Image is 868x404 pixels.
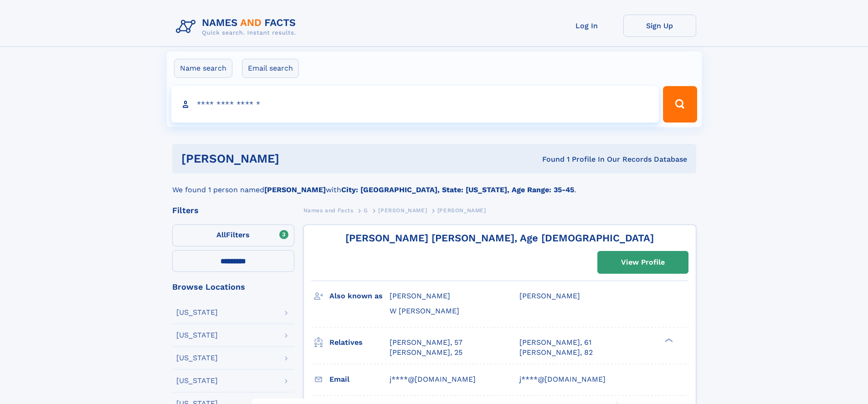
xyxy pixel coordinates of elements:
label: Name search [174,59,232,78]
b: City: [GEOGRAPHIC_DATA], State: [US_STATE], Age Range: 35-45 [341,185,574,194]
div: We found 1 person named with . [172,174,696,195]
label: Email search [242,59,299,78]
div: [US_STATE] [176,332,218,339]
a: [PERSON_NAME], 25 [390,348,462,358]
a: [PERSON_NAME], 57 [390,338,462,348]
h3: Relatives [329,335,390,350]
a: Sign Up [623,15,696,37]
input: search input [171,86,659,123]
a: G [364,205,368,216]
span: [PERSON_NAME] [437,207,486,214]
div: Browse Locations [172,283,294,291]
a: View Profile [598,251,688,273]
img: Logo Names and Facts [172,15,303,39]
div: Filters [172,206,294,215]
span: All [216,230,226,239]
div: ❯ [663,337,673,343]
div: [US_STATE] [176,309,218,316]
a: Log In [550,15,623,37]
button: Search Button [663,86,697,123]
span: [PERSON_NAME] [519,291,580,300]
h3: Also known as [329,288,390,304]
a: [PERSON_NAME], 82 [519,348,593,358]
a: [PERSON_NAME], 61 [519,338,591,348]
a: [PERSON_NAME] [378,205,427,216]
h3: Email [329,372,390,387]
span: [PERSON_NAME] [390,291,450,300]
div: Found 1 Profile In Our Records Database [411,154,687,164]
div: View Profile [621,252,665,273]
a: [PERSON_NAME] [PERSON_NAME], Age [DEMOGRAPHIC_DATA] [345,232,654,244]
span: W [PERSON_NAME] [390,307,459,315]
span: [PERSON_NAME] [378,207,427,214]
span: G [364,207,368,214]
h1: [PERSON_NAME] [181,153,411,164]
label: Filters [172,225,294,246]
div: [US_STATE] [176,354,218,362]
div: [US_STATE] [176,377,218,384]
b: [PERSON_NAME] [264,185,326,194]
a: Names and Facts [303,205,354,216]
